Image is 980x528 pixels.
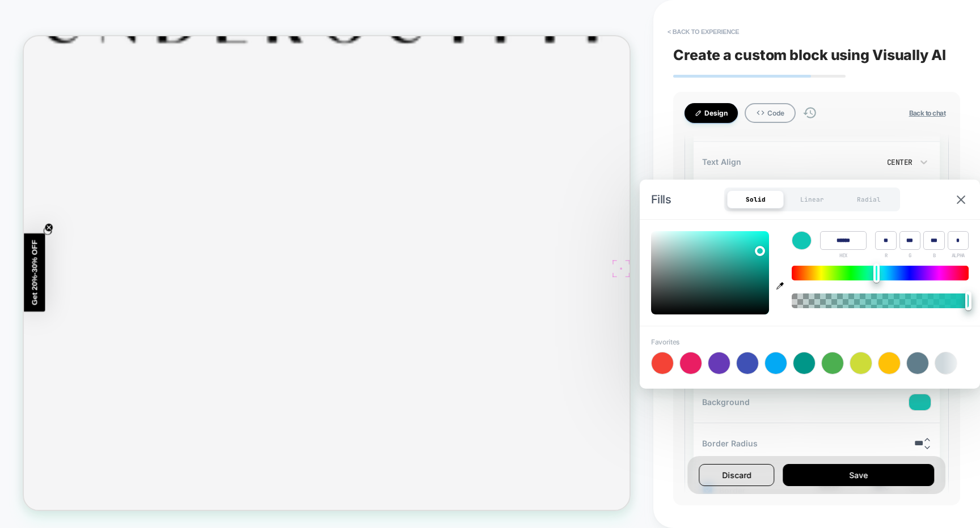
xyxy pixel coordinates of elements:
button: Close teaser [26,254,37,265]
span: Border Radius [702,438,758,448]
div: Solid [727,190,784,208]
button: Design [685,103,738,123]
div: Radial [840,190,897,208]
button: < Back to experience [662,23,745,41]
button: Save [783,464,935,486]
div: Linear [784,190,840,208]
img: close [957,195,965,204]
a: Go to homepage [5,17,804,27]
button: Code [745,103,796,123]
button: Discard [699,464,774,486]
span: Fills [651,193,671,206]
span: R [885,252,888,259]
button: Back to chat [906,108,949,118]
span: Create a custom block using Visually AI [673,46,960,63]
span: Background [702,397,750,407]
span: Get 20%-30% OFF [9,271,20,359]
div: Center [877,157,913,167]
span: ALPHA [952,252,965,259]
span: Favorites [651,338,679,346]
span: B [933,252,936,259]
span: Text Align [702,157,741,167]
span: HEX [839,252,847,259]
span: G [909,252,911,259]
